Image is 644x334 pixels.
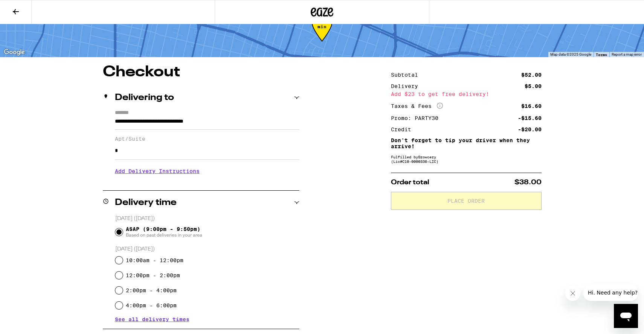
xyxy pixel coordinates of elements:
[312,19,332,47] div: 43-93 min
[391,127,417,132] div: Credit
[583,284,638,301] iframe: Message from company
[565,286,580,301] iframe: Close message
[103,65,299,80] h1: Checkout
[514,179,542,186] span: $38.00
[391,155,542,164] div: Fulfilled by Growcery (Lic# C10-0000336-LIC )
[614,304,638,328] iframe: Button to launch messaging window
[525,83,542,89] div: $5.00
[518,127,542,132] div: -$20.00
[115,180,299,186] p: We'll contact you at [PHONE_NUMBER] when we arrive
[115,246,299,253] p: [DATE] ([DATE])
[126,302,177,308] label: 4:00pm - 6:00pm
[521,103,542,109] div: $16.60
[391,137,542,149] p: Don't forget to tip your driver when they arrive!
[391,72,423,77] div: Subtotal
[115,215,299,222] p: [DATE] ([DATE])
[2,47,27,57] img: Google
[521,72,542,77] div: $52.00
[447,198,485,203] span: Place Order
[126,272,180,278] label: 12:00pm - 2:00pm
[391,179,429,186] span: Order total
[126,257,183,263] label: 10:00am - 12:00pm
[126,232,202,238] span: Based on past deliveries in your area
[518,115,542,121] div: -$15.60
[391,91,542,97] div: Add $23 to get free delivery!
[115,198,177,207] h2: Delivery time
[2,47,27,57] a: Open this area in Google Maps (opens a new window)
[391,83,423,89] div: Delivery
[126,226,202,238] span: ASAP (9:00pm - 9:50pm)
[391,115,444,121] div: Promo: PARTY30
[115,93,174,102] h2: Delivering to
[596,52,607,57] a: Terms
[391,103,443,109] div: Taxes & Fees
[550,52,591,56] span: Map data ©2025 Google
[115,136,299,142] label: Apt/Suite
[612,52,642,56] a: Report a map error
[115,162,299,180] h3: Add Delivery Instructions
[391,192,542,210] button: Place Order
[126,287,177,293] label: 2:00pm - 4:00pm
[115,317,189,322] button: See all delivery times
